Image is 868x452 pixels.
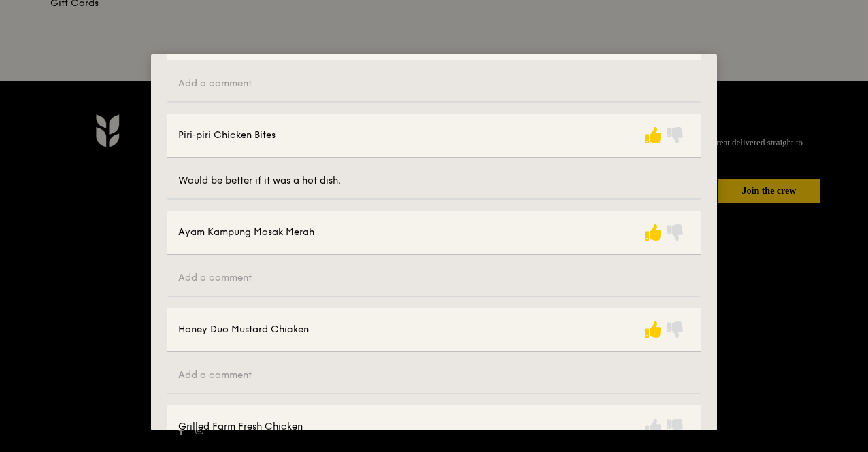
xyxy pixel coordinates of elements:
input: Add a comment [167,163,701,200]
input: Add a comment [167,358,701,394]
input: Add a comment [167,66,701,103]
input: Add a comment [167,260,701,297]
div: Piri‑piri Chicken Bites [178,128,276,142]
div: Ayam Kampung Masak Merah [178,226,314,239]
div: Honey Duo Mustard Chicken [178,323,309,336]
div: Grilled Farm Fresh Chicken [178,420,303,434]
